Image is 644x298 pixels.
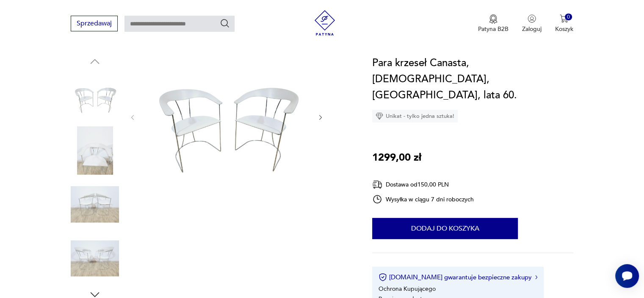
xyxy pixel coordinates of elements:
img: Ikonka użytkownika [528,14,536,23]
button: 0Koszyk [555,14,573,33]
div: Dostawa od 150,00 PLN [372,179,474,190]
img: Zdjęcie produktu Para krzeseł Canasta, Arrben, Włochy, lata 60. [145,55,308,178]
img: Ikona strzałki w prawo [535,275,538,279]
button: Sprzedawaj [71,16,118,31]
iframe: Smartsupp widget button [615,264,639,288]
div: Wysyłka w ciągu 7 dni roboczych [372,194,474,204]
img: Ikona dostawy [372,179,382,190]
img: Ikona koszyka [560,14,568,23]
p: Koszyk [555,25,573,33]
a: Ikona medaluPatyna B2B [478,14,509,33]
button: [DOMAIN_NAME] gwarantuje bezpieczne zakupy [379,273,537,281]
li: Ochrona Kupującego [379,285,436,293]
img: Zdjęcie produktu Para krzeseł Canasta, Arrben, Włochy, lata 60. [71,72,119,120]
button: Szukaj [220,18,230,28]
img: Ikona medalu [489,14,498,24]
button: Dodaj do koszyka [372,218,518,239]
img: Patyna - sklep z meblami i dekoracjami vintage [312,10,337,36]
h1: Para krzeseł Canasta, [DEMOGRAPHIC_DATA], [GEOGRAPHIC_DATA], lata 60. [372,55,573,103]
p: Patyna B2B [478,25,509,33]
img: Ikona certyfikatu [379,273,387,281]
div: 0 [565,14,572,21]
button: Patyna B2B [478,14,509,33]
img: Zdjęcie produktu Para krzeseł Canasta, Arrben, Włochy, lata 60. [71,234,119,283]
img: Zdjęcie produktu Para krzeseł Canasta, Arrben, Włochy, lata 60. [71,180,119,228]
a: Sprzedawaj [71,21,118,27]
p: Zaloguj [522,25,542,33]
p: 1299,00 zł [372,150,421,166]
img: Ikona diamentu [376,112,383,120]
div: Unikat - tylko jedna sztuka! [372,110,458,123]
button: Zaloguj [522,14,542,33]
img: Zdjęcie produktu Para krzeseł Canasta, Arrben, Włochy, lata 60. [71,126,119,175]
